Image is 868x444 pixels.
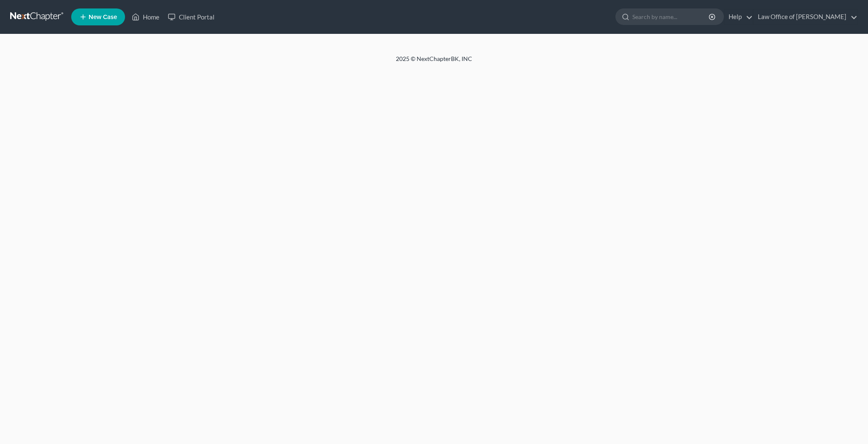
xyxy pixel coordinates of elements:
a: Client Portal [164,9,219,25]
a: Help [724,9,753,25]
div: 2025 © NextChapterBK, INC [192,55,676,70]
a: Home [128,9,164,25]
a: Law Office of [PERSON_NAME] [754,9,857,25]
input: Search by name... [632,9,710,25]
span: New Case [89,14,117,20]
